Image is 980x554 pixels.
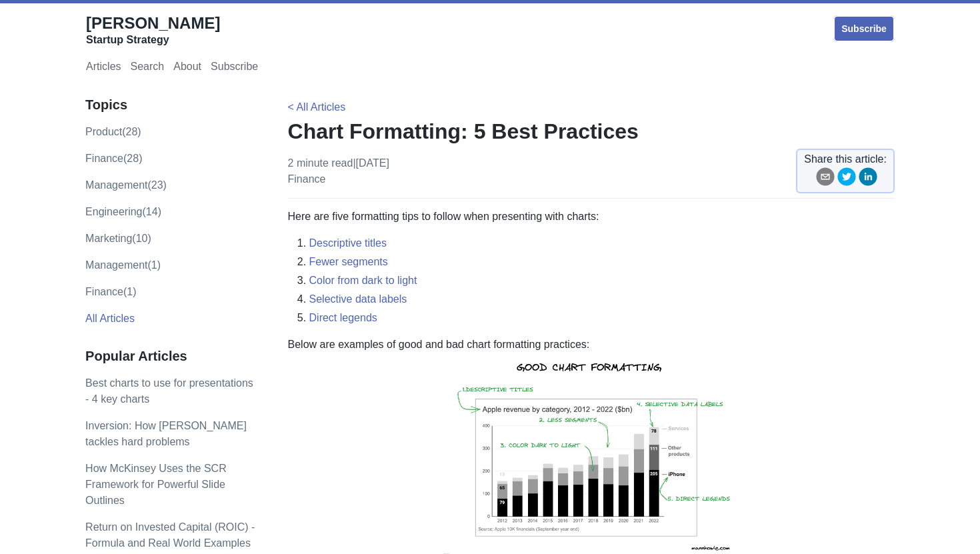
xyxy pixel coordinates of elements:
p: 2 minute read | [DATE] [288,155,389,187]
a: Finance(1) [85,286,136,297]
a: finance [288,173,326,185]
a: Articles [86,61,121,75]
a: Inversion: How [PERSON_NAME] tackles hard problems [85,420,247,447]
a: Subscribe [211,61,258,75]
a: finance(28) [85,153,142,164]
a: Direct legends [309,312,377,323]
a: [PERSON_NAME]Startup Strategy [86,13,220,47]
a: marketing(10) [85,233,151,244]
a: About [173,61,201,75]
a: Management(1) [85,259,161,271]
h3: Popular Articles [85,348,259,365]
button: email [816,167,835,191]
div: Startup Strategy [86,33,220,47]
a: How McKinsey Uses the SCR Framework for Powerful Slide Outlines [85,463,227,506]
a: Selective data labels [309,293,407,305]
p: Here are five formatting tips to follow when presenting with charts: [288,209,895,225]
a: Best charts to use for presentations - 4 key charts [85,377,253,405]
span: [PERSON_NAME] [86,14,220,32]
a: Descriptive titles [309,237,387,249]
a: Search [131,61,165,75]
a: Return on Invested Capital (ROIC) - Formula and Real World Examples [85,521,255,549]
h1: Chart Formatting: 5 Best Practices [288,118,895,145]
a: All Articles [85,313,135,324]
a: product(28) [85,126,141,137]
h3: Topics [85,97,259,113]
span: Share this article: [804,151,887,167]
a: < All Articles [288,101,346,113]
a: Color from dark to light [309,275,417,286]
button: linkedin [859,167,877,191]
a: Fewer segments [309,256,388,267]
a: engineering(14) [85,206,161,217]
a: management(23) [85,179,167,191]
button: twitter [837,167,856,191]
a: Subscribe [833,15,895,42]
